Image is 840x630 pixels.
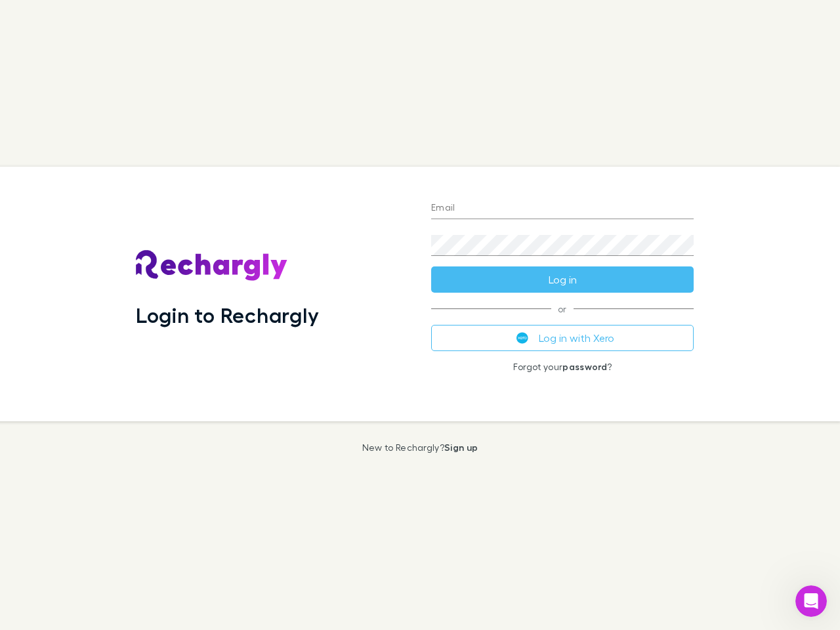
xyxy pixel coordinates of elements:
p: Forgot your ? [431,362,694,372]
button: Log in [431,266,694,293]
button: Log in with Xero [431,325,694,351]
a: password [562,361,607,372]
img: Rechargly's Logo [136,250,288,282]
span: or [431,308,694,309]
a: Sign up [444,442,478,453]
h1: Login to Rechargly [136,303,319,327]
img: Xero's logo [516,332,528,344]
iframe: Intercom live chat [795,585,827,617]
p: New to Rechargly? [362,442,478,453]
